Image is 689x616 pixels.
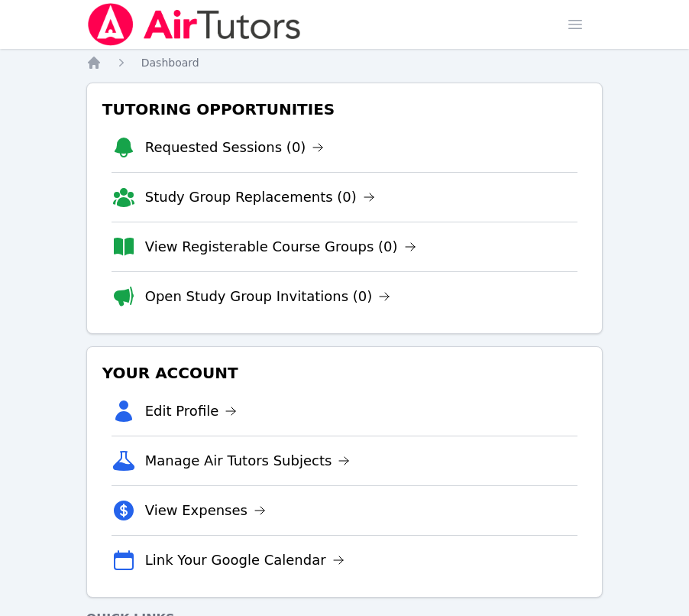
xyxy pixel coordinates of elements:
[141,55,199,70] a: Dashboard
[99,96,590,123] h3: Tutoring Opportunities
[86,55,603,70] nav: Breadcrumb
[145,186,375,208] a: Study Group Replacements (0)
[145,450,351,472] a: Manage Air Tutors Subjects
[86,3,302,46] img: Air Tutors
[145,500,266,521] a: View Expenses
[145,400,238,422] a: Edit Profile
[145,550,344,571] a: Link Your Google Calendar
[145,236,416,258] a: View Registerable Course Groups (0)
[145,286,391,307] a: Open Study Group Invitations (0)
[99,359,590,387] h3: Your Account
[145,137,325,158] a: Requested Sessions (0)
[141,57,199,69] span: Dashboard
